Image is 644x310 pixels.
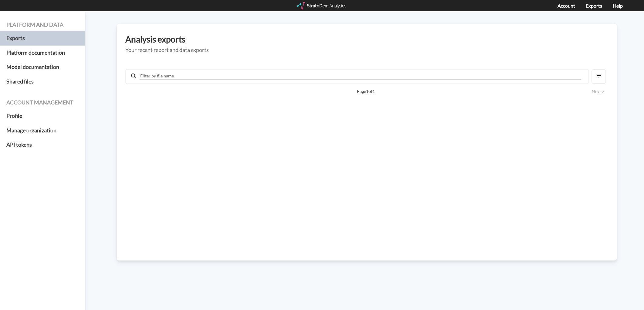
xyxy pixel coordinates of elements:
a: Manage organization [6,123,79,138]
a: API tokens [6,138,79,152]
a: Shared files [6,74,79,89]
h3: Analysis exports [125,35,608,44]
a: Profile [6,109,79,123]
a: Account [558,3,575,9]
a: Model documentation [6,60,79,74]
span: Page 1 of 1 [147,88,585,94]
h4: Account management [6,100,79,106]
h4: Platform and data [6,22,79,28]
input: Filter by file name [140,73,581,80]
button: Next > [590,88,606,95]
a: Exports [6,31,79,46]
h5: Your recent report and data exports [125,47,608,53]
a: Platform documentation [6,46,79,60]
a: Help [613,3,623,9]
a: Exports [586,3,602,9]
